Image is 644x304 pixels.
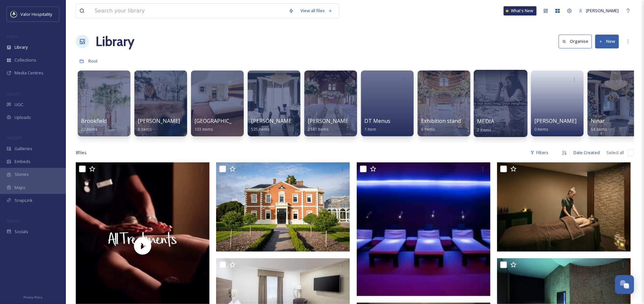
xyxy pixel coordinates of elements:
[14,101,23,108] span: UGC
[23,293,42,301] a: Privacy Policy
[81,117,107,124] span: Brookfield
[591,126,607,132] span: 64 items
[586,8,619,14] span: [PERSON_NAME]
[14,184,25,191] span: Maps
[504,6,537,15] a: What's New
[194,118,290,132] a: [GEOGRAPHIC_DATA][PERSON_NAME]103 items
[91,4,285,18] input: Search your library
[559,35,592,48] button: Organise
[11,11,17,17] img: images
[138,118,180,132] a: [PERSON_NAME]8 items
[14,158,31,165] span: Embeds
[297,4,336,17] a: View all files
[14,70,43,76] span: Media Centres
[308,117,376,124] span: [PERSON_NAME] Weddings
[251,118,304,132] a: [PERSON_NAME] ALL535 items
[559,35,595,48] a: Organise
[534,126,548,132] span: 0 items
[570,146,603,159] div: Date Created
[216,162,350,252] img: DT Hero image.jpeg
[534,117,576,124] span: [PERSON_NAME]
[7,135,22,140] span: WIDGETS
[96,32,134,51] a: Library
[308,118,376,132] a: [PERSON_NAME] Weddings2141 items
[14,114,31,121] span: Uploads
[477,126,492,132] span: 2 items
[308,126,329,132] span: 2141 items
[14,44,28,50] span: Library
[14,171,29,178] span: Stories
[477,118,494,125] span: MEDIA
[20,11,52,17] span: Valor Hospitality
[81,118,107,132] a: Brookfield22 items
[7,218,20,223] span: SOCIALS
[76,150,87,156] span: 8 file s
[14,229,28,235] span: Socials
[88,58,98,64] span: Root
[251,117,304,124] span: [PERSON_NAME] ALL
[421,126,435,132] span: 6 items
[357,162,490,296] img: Twilight image 1.png
[534,118,576,132] a: [PERSON_NAME]0 items
[364,118,390,132] a: DT Menus1 item
[14,197,33,204] span: SnapLink
[615,275,634,294] button: Open Chat
[138,126,152,132] span: 8 items
[14,146,32,152] span: Galleries
[607,150,624,156] span: Select all
[575,4,622,17] a: [PERSON_NAME]
[595,35,619,48] button: New
[251,126,270,132] span: 535 items
[81,126,98,132] span: 22 items
[364,117,390,124] span: DT Menus
[477,118,494,133] a: MEDIA2 items
[194,117,290,124] span: [GEOGRAPHIC_DATA][PERSON_NAME]
[421,118,461,132] a: Exhibition stand6 items
[23,295,42,299] span: Privacy Policy
[421,117,461,124] span: Exhibition stand
[7,91,21,96] span: COLLECT
[497,162,631,252] img: Hot stone therapy.jpg
[527,146,552,159] div: Filters
[88,57,98,65] a: Root
[138,117,180,124] span: [PERSON_NAME]
[591,117,605,124] span: Ninar
[364,126,376,132] span: 1 item
[194,126,213,132] span: 103 items
[591,118,607,132] a: Ninar64 items
[14,57,36,63] span: Collections
[7,34,18,39] span: MEDIA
